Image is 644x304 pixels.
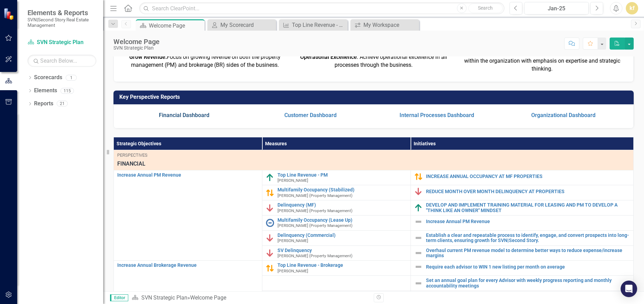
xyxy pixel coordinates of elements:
[34,87,57,95] a: Elements
[277,223,352,228] small: [PERSON_NAME] (Property Management)
[262,170,411,185] td: Double-Click to Edit Right Click for Context Menu
[426,278,630,289] a: Set an annual goal plan for every Advisor with weekly progress reporting and monthly accountabili...
[149,21,203,30] div: Welcome Page
[414,279,423,287] img: Not Defined
[266,204,274,212] img: Below Plan
[266,219,274,227] img: No Information
[129,54,167,60] strong: Grow Revenue:
[426,233,630,243] a: Establish a clear and repeatable process to identify, engage, and convert prospects into long-ter...
[277,209,352,213] small: [PERSON_NAME] (Property Management)
[461,50,535,56] strong: Learning and Growing Culture
[284,112,337,118] a: Customer Dashboard
[114,150,634,170] td: Double-Click to Edit
[277,172,407,178] a: Top Line Revenue - PM
[141,294,187,301] a: SVN Strategic Plan
[426,248,630,259] a: Overhaul current PM revenue model to determine better ways to reduce expense/increase margins
[426,202,630,213] a: DEVELOP AND IMPLEMENT TRAINING MATERIAL FOR LEASING AND PM TO DEVELOP A "THINK LIKE AN OWNER" MIN...
[28,39,96,46] a: SVN Strategic Plan
[266,189,274,197] img: Caution
[426,189,630,194] a: REDUCE MONTH OVER MONTH DELINQUENCY AT PROPERTIES
[411,200,633,216] td: Double-Click to Edit Right Click for Context Menu
[626,2,638,14] button: kf
[277,233,407,238] a: Delinquency (Commercial)
[277,202,407,208] a: Delinquency (MF)
[414,263,423,271] img: Not Defined
[277,178,308,183] small: [PERSON_NAME]
[277,263,407,268] a: Top Line Revenue - Brokerage
[352,21,417,29] a: My Workspace
[411,276,633,291] td: Double-Click to Edit Right Click for Context Menu
[129,54,281,68] span: Focus on growing revenue on both the property management (PM) and brokerage (BR) sides of the bus...
[190,294,226,301] div: Welcome Page
[524,2,589,14] button: Jan-25
[277,239,308,243] small: [PERSON_NAME]
[414,234,423,242] img: Not Defined
[117,263,259,268] a: Increase Annual Brokerage Revenue
[262,200,411,216] td: Double-Click to Edit Right Click for Context Menu
[363,21,417,29] div: My Workspace
[411,230,633,245] td: Double-Click to Edit Right Click for Context Menu
[132,294,369,302] div: »
[266,264,274,272] img: Caution
[277,187,407,192] a: Multifamily Occupancy (Stabilized)
[28,55,96,67] input: Search Below...
[66,75,77,81] div: 1
[266,234,274,242] img: Below Plan
[414,172,423,181] img: Caution
[266,174,274,182] img: Above Target
[277,248,407,253] a: SV Delinquency
[34,74,62,82] a: Scorecards
[57,101,68,107] div: 21
[262,245,411,261] td: Double-Click to Edit Right Click for Context Menu
[117,160,630,168] span: FINANCIAL
[262,230,411,245] td: Double-Click to Edit Right Click for Context Menu
[411,185,633,200] td: Double-Click to Edit Right Click for Context Menu
[300,54,357,60] strong: Operational Excellence
[414,249,423,257] img: Not Defined
[414,218,423,226] img: Not Defined
[28,9,96,17] span: Elements & Reports
[262,185,411,200] td: Double-Click to Edit Right Click for Context Menu
[468,3,503,13] button: Search
[414,187,423,196] img: Below Plan
[411,261,633,276] td: Double-Click to Edit Right Click for Context Menu
[28,17,96,28] small: SVN|Second Story Real Estate Management
[3,8,15,20] img: ClearPoint Strategy
[114,170,262,261] td: Double-Click to Edit Right Click for Context Menu
[34,100,53,108] a: Reports
[277,269,308,273] small: [PERSON_NAME]
[621,281,637,297] div: Open Intercom Messenger
[117,172,259,178] a: Increase Annual PM Revenue
[531,112,596,118] a: Organizational Dashboard
[139,2,504,14] input: Search ClearPoint...
[461,50,623,72] span: : [PERSON_NAME] a learning culture within the organization with emphasis on expertise and strateg...
[478,5,493,11] span: Search
[119,94,630,100] h3: Key Perspective Reports
[117,152,630,158] div: Perspectives
[527,4,586,13] div: Jan-25
[262,216,411,231] td: Double-Click to Edit Right Click for Context Menu
[292,21,346,29] div: Top Line Revenue - Brokerage
[414,204,423,212] img: Above Target
[426,174,630,179] a: INCREASE ANNUAL OCCUPANCY AT MF PROPERTIES
[110,294,128,301] span: Editor
[277,218,407,223] a: Multifamily Occupancy (Lease Up)
[411,216,633,231] td: Double-Click to Edit Right Click for Context Menu
[281,21,346,29] a: Top Line Revenue - Brokerage
[400,112,474,118] a: Internal Processes Dashboard
[277,254,352,258] small: [PERSON_NAME] (Property Management)
[426,264,630,270] a: Require each advisor to WIN 1 new listing per month on average
[113,45,160,51] div: SVN Strategic Plan
[300,54,447,68] span: : Achieve operational excellence in all processes through the business.
[113,38,160,45] div: Welcome Page
[411,170,633,185] td: Double-Click to Edit Right Click for Context Menu
[159,112,209,118] a: Financial Dashboard
[266,249,274,257] img: Below Plan
[209,21,274,29] a: My Scorecard
[262,261,411,276] td: Double-Click to Edit Right Click for Context Menu
[411,291,633,303] td: Double-Click to Edit Right Click for Context Menu
[426,219,630,224] a: Increase Annual PM Revenue
[277,193,352,198] small: [PERSON_NAME] (Property Management)
[61,88,74,94] div: 115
